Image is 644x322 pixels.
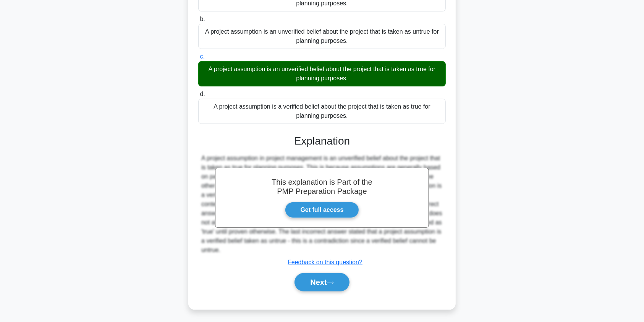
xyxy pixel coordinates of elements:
a: Feedback on this question? [288,259,362,265]
button: Next [294,273,349,291]
span: c. [200,53,204,60]
a: Get full access [285,202,359,218]
h3: Explanation [203,135,441,148]
div: A project assumption is a verified belief about the project that is taken as true for planning pu... [198,99,446,124]
span: b. [200,16,205,22]
div: A project assumption in project management is an unverified belief about the project that is take... [201,154,443,255]
div: A project assumption is an unverified belief about the project that is taken as true for planning... [198,61,446,86]
div: A project assumption is an unverified belief about the project that is taken as untrue for planni... [198,24,446,49]
span: d. [200,91,205,97]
